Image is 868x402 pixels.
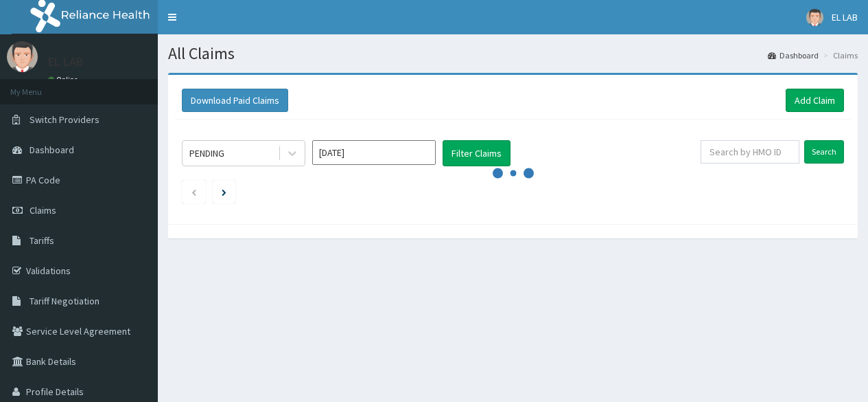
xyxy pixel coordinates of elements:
span: Switch Providers [30,113,99,126]
p: EL LAB [48,56,84,68]
li: Claims [820,49,858,61]
svg: audio-loading [493,153,534,194]
input: Select Month and Year [312,140,436,165]
h1: All Claims [168,45,858,63]
span: Tariff Negotiation [30,295,99,307]
a: Next page [222,186,226,198]
div: PENDING [189,146,224,160]
input: Search by HMO ID [701,140,799,164]
span: EL LAB [832,11,858,23]
input: Search [804,140,844,164]
button: Download Paid Claims [182,89,288,112]
img: User Image [806,9,823,26]
a: Online [48,75,81,85]
a: Dashboard [768,49,819,61]
a: Previous page [191,186,197,198]
img: User Image [7,41,38,72]
span: Claims [30,204,56,216]
button: Filter Claims [443,140,511,166]
span: Tariffs [30,234,54,247]
span: Dashboard [30,144,74,156]
a: Add Claim [786,89,844,112]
